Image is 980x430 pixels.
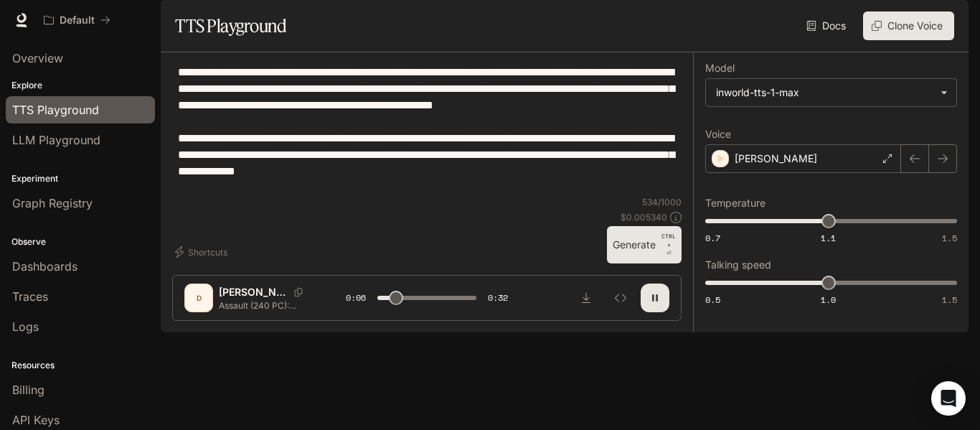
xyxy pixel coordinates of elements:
[931,381,966,416] div: Open Intercom Messenger
[606,284,635,312] button: Inspect
[175,11,286,40] h1: TTS Playground
[346,291,366,305] span: 0:06
[942,232,957,244] span: 1.5
[705,260,771,270] p: Talking speed
[706,79,956,106] div: inworld-tts-1-max
[705,294,720,306] span: 0.5
[661,232,676,258] p: ⏎
[821,232,836,244] span: 1.1
[705,63,735,73] p: Model
[705,129,731,139] p: Voice
[804,11,852,40] a: Docs
[716,85,933,100] div: inworld-tts-1-max
[661,232,676,249] p: CTRL +
[705,198,765,208] p: Temperature
[705,232,720,244] span: 0.7
[821,294,836,306] span: 1.0
[942,294,957,306] span: 1.5
[572,284,600,312] button: Download audio
[37,6,117,34] button: All workspaces
[288,288,308,296] button: Copy Voice ID
[60,14,95,27] p: Default
[219,285,288,299] p: [PERSON_NAME]
[735,151,817,166] p: [PERSON_NAME]
[607,226,682,263] button: GenerateCTRL +⏎
[219,299,311,312] p: Assault (240 PC): Assault in [US_STATE] is defined as “an unlawful attempt, coupled with a presen...
[863,11,954,40] button: Clone Voice
[187,286,210,309] div: D
[172,240,233,263] button: Shortcuts
[488,291,508,305] span: 0:32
